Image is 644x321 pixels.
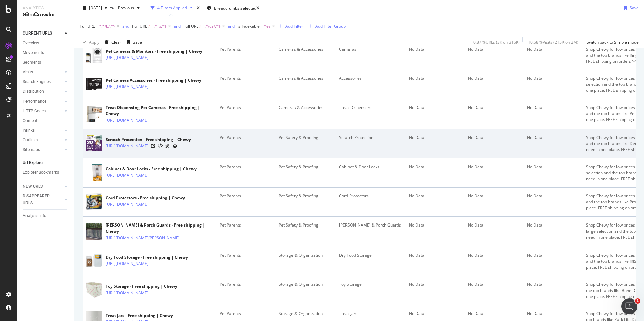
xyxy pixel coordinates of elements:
[23,159,69,166] a: Url Explorer
[409,281,462,287] div: No Data
[339,311,403,317] div: Treat Jars
[23,59,41,66] div: Segments
[23,98,46,105] div: Performance
[80,3,110,13] button: [DATE]
[106,313,177,319] div: Treat Jars - Free shipping | Chewy
[279,222,333,228] div: Pet Safety & Proofing
[132,23,147,29] span: Full URL
[279,252,333,258] div: Storage & Organization
[279,105,333,111] div: Cameras & Accessories
[527,46,580,52] div: No Data
[279,135,333,141] div: Pet Safety & Proofing
[106,166,197,172] div: Cabinet & Door Locks - Free shipping | Chewy
[409,135,462,141] div: No Data
[584,37,639,48] button: Switch back to Simple mode
[621,298,637,314] iframe: Intercom live chat
[23,212,69,219] a: Analysis Info
[630,5,639,11] div: Save
[409,46,462,52] div: No Data
[264,22,271,31] span: Yes
[122,23,129,29] button: and
[106,105,214,117] div: Treat Dispensing Pet Cameras - Free shipping | Chewy
[106,48,202,54] div: Pet Cameras & Monitors - Free shipping | Chewy
[195,5,201,11] div: times
[165,143,170,150] a: AI Url Details
[106,260,148,267] a: [URL][DOMAIN_NAME]
[106,201,148,208] a: [URL][DOMAIN_NAME]
[409,311,462,317] div: No Data
[23,108,63,115] a: HTTP Codes
[106,290,148,296] a: [URL][DOMAIN_NAME]
[339,75,403,81] div: Accessories
[23,30,52,37] div: CURRENT URLS
[468,105,521,111] div: No Data
[86,106,102,122] img: main image
[468,222,521,228] div: No Data
[220,281,273,287] div: Pet Parents
[106,195,185,201] div: Cord Protectors - Free shipping | Chewy
[106,117,148,124] a: [URL][DOMAIN_NAME]
[409,75,462,81] div: No Data
[339,46,403,52] div: Cameras
[23,59,69,66] a: Segments
[110,4,115,10] span: vs
[86,254,102,267] img: main image
[339,193,403,199] div: Cord Protectors
[106,77,201,83] div: Pet Camera Accessories - Free shipping | Chewy
[23,146,40,153] div: Sitemaps
[23,183,63,190] a: NEW URLS
[106,137,191,143] div: Scratch Protection - Free shipping | Chewy
[220,193,273,199] div: Pet Parents
[23,117,69,124] a: Content
[96,23,98,29] span: =
[158,144,163,148] button: View HTML Source
[228,23,235,29] div: and
[220,46,273,52] div: Pet Parents
[173,143,177,150] a: URL Inspection
[220,222,273,228] div: Pet Parents
[527,75,580,81] div: No Data
[23,88,44,95] div: Distribution
[23,169,69,176] a: Explorer Bookmarks
[174,23,181,29] button: and
[468,252,521,258] div: No Data
[148,3,195,13] button: 4 Filters Applied
[157,5,187,11] div: 4 Filters Applied
[527,281,580,287] div: No Data
[106,235,180,241] a: [URL][DOMAIN_NAME][PERSON_NAME]
[23,78,63,85] a: Search Engines
[339,135,403,141] div: Scratch Protection
[23,40,39,47] div: Overview
[23,40,69,47] a: Overview
[102,37,121,48] button: Clear
[261,23,263,29] span: =
[220,252,273,258] div: Pet Parents
[468,193,521,199] div: No Data
[23,193,63,207] a: DISAPPEARED URLS
[409,222,462,228] div: No Data
[23,49,44,56] div: Movements
[148,23,150,29] span: ≠
[23,169,59,176] div: Explorer Bookmarks
[23,127,35,134] div: Inlinks
[23,146,63,153] a: Sitemaps
[199,23,202,29] span: ≠
[587,39,639,45] div: Switch back to Simple mode
[409,164,462,170] div: No Data
[23,159,44,166] div: Url Explorer
[23,88,63,95] a: Distribution
[473,39,520,45] div: 0.87 % URLs ( 3K on 316K )
[315,23,346,29] div: Add Filter Group
[527,193,580,199] div: No Data
[220,164,273,170] div: Pet Parents
[635,298,640,304] span: 1
[23,183,43,190] div: NEW URLS
[86,47,102,63] img: main image
[80,37,99,48] button: Apply
[106,54,148,61] a: [URL][DOMAIN_NAME]
[527,105,580,111] div: No Data
[339,252,403,258] div: Dry Food Storage
[409,193,462,199] div: No Data
[23,137,38,144] div: Outlinks
[621,3,639,13] button: Save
